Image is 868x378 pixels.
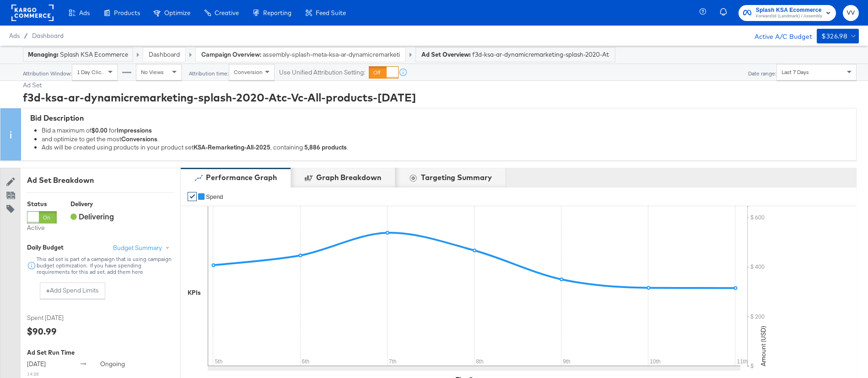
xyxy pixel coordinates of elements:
label: Use Unified Attribution Setting: [279,68,365,77]
label: Active [27,224,57,232]
div: Ad Set [23,81,857,90]
div: f3d-ksa-ar-dynamicremarketing-splash-2020-Atc-Vc-All-products-[DATE] [23,90,857,105]
strong: $0.00 [92,127,108,135]
div: This ad set is part of a campaign that is using campaign budget optimization. If you have spendin... [36,256,173,275]
div: Splash KSA Ecommerce [28,50,128,59]
button: VV [843,5,859,21]
span: Spend [206,193,223,200]
div: Attribution time: [189,70,229,77]
button: Splash KSA EcommerceForward3d (Landmark) / Assembly [739,5,836,21]
div: KPIs [188,288,201,297]
div: Active A/C Budget [745,29,812,43]
span: Delivering [70,211,114,221]
a: ✔ [188,192,197,201]
div: Status [27,200,57,208]
div: $326.98 [821,31,847,42]
div: Date range: [748,70,776,77]
strong: Impressions [117,127,152,135]
span: Spent [DATE] [27,314,96,322]
span: / [20,32,32,39]
strong: Conversions [121,135,157,143]
div: Attribution Window: [22,70,72,77]
span: Creative [215,9,239,16]
strong: Managing: [28,51,59,58]
span: [DATE] [27,360,46,368]
div: Performance Graph [206,172,277,183]
span: No Views [141,69,164,75]
span: 1 Day Clicks [77,69,107,75]
div: Daily Budget [27,243,88,252]
span: VV [846,8,855,18]
span: Products [114,9,140,16]
span: Ads [9,32,20,39]
div: Bid Description [30,113,852,123]
a: Campaign Overview: assembly-splash-meta-ksa-ar-dynamicremarketing [201,50,400,59]
span: Optimize [164,9,190,16]
text: Amount (USD) [759,326,767,366]
strong: + [46,286,50,295]
div: Ad Set Run Time [27,348,173,357]
strong: Campaign Overview: [201,50,261,59]
button: $326.98 [817,29,859,43]
span: Ads [79,9,90,16]
span: f3d-ksa-ar-dynamicremarketing-splash-2020-Atc-Vc-All-products-July2020 [472,50,609,59]
span: Last 7 Days [782,69,809,75]
span: ongoing [100,360,125,368]
div: Ad Set Breakdown [27,175,173,186]
span: Conversion [234,69,263,75]
div: Delivery [70,200,114,208]
button: Budget Summary [113,243,173,253]
span: Feed Suite [316,9,346,16]
strong: 5,886 products [304,144,347,152]
sub: 14:38 [27,371,39,377]
span: Splash KSA Ecommerce [756,5,822,15]
a: Dashboard [32,32,64,39]
div: Targeting Summary [421,172,492,183]
div: Ads will be created using products in your product set , containing . [42,144,852,152]
div: Graph Breakdown [316,172,381,183]
a: Dashboard [149,50,180,59]
span: Reporting [263,9,291,16]
div: Bid a maximum of for [42,127,852,135]
span: Forward3d (Landmark) / Assembly [756,13,822,20]
strong: KSA-Remarketing-All-2025 [194,144,270,152]
button: +Add Spend Limits [40,282,105,299]
strong: Ad Set Overview: [421,51,471,58]
span: f3d-ksa-ar-dynamicremarketing-splash-2020-Atc-Vc-All-products-July2020 [263,50,400,59]
div: $90.99 [27,325,57,338]
span: and optimize to get the most . [42,135,159,143]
